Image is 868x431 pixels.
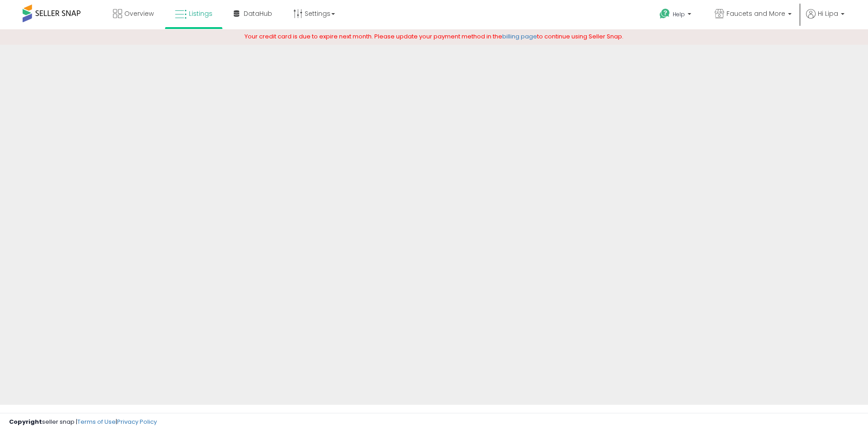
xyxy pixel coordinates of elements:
span: Listings [189,9,212,18]
a: Help [652,1,700,29]
span: Faucets and More [726,9,785,18]
span: DataHub [244,9,272,18]
a: billing page [502,32,537,41]
span: Overview [124,9,154,18]
span: Your credit card is due to expire next month. Please update your payment method in the to continu... [245,32,623,41]
span: Help [673,10,685,18]
span: Hi Lipa [818,9,838,18]
i: Get Help [659,8,670,19]
a: Hi Lipa [806,9,844,29]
